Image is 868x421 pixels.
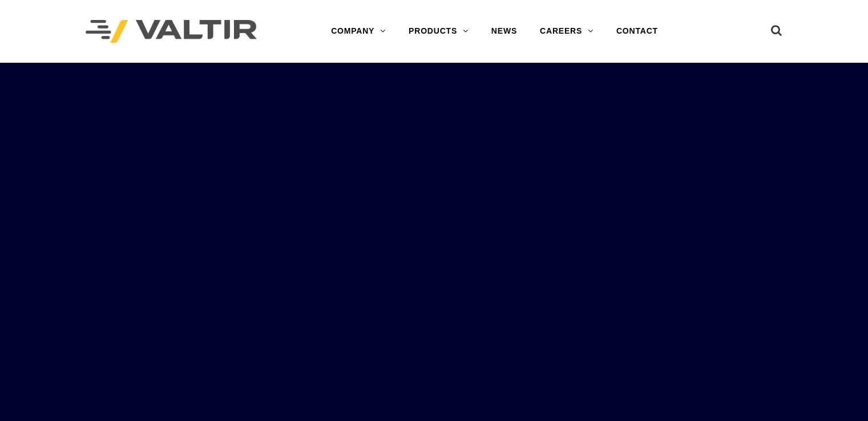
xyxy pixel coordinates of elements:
[480,20,528,43] a: NEWS
[320,20,397,43] a: COMPANY
[397,20,480,43] a: PRODUCTS
[528,20,605,43] a: CAREERS
[86,20,257,43] img: Valtir
[605,20,669,43] a: CONTACT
